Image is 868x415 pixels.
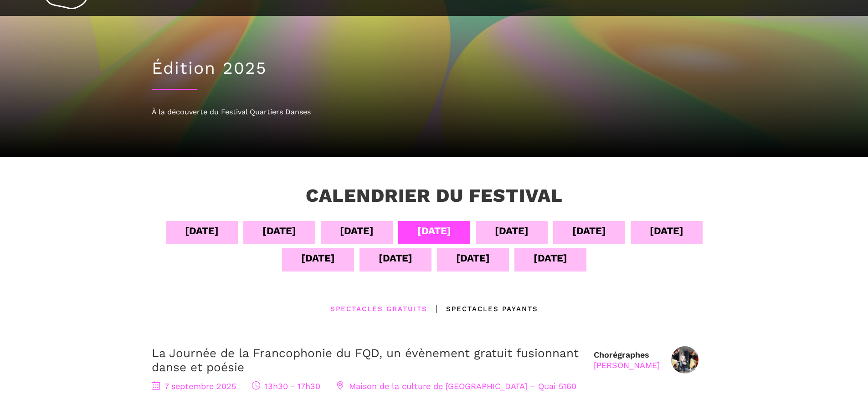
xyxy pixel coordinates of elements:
[152,58,717,78] h1: Édition 2025
[594,360,660,370] div: [PERSON_NAME]
[262,223,296,239] div: [DATE]
[594,349,660,371] div: Chorégraphes
[185,223,219,239] div: [DATE]
[306,184,563,207] h3: Calendrier du festival
[427,303,538,314] div: Spectacles Payants
[671,346,699,374] img: DSC_1211TaafeFanga2017
[572,223,606,239] div: [DATE]
[456,250,490,266] div: [DATE]
[340,223,374,239] div: [DATE]
[336,381,576,391] span: Maison de la culture de [GEOGRAPHIC_DATA] – Quai 5160
[301,250,335,266] div: [DATE]
[650,223,683,239] div: [DATE]
[152,346,579,374] a: La Journée de la Francophonie du FQD, un évènement gratuit fusionnant danse et poésie
[152,381,236,391] span: 7 septembre 2025
[417,223,451,239] div: [DATE]
[330,303,427,314] div: Spectacles gratuits
[495,223,529,239] div: [DATE]
[152,106,717,118] div: À la découverte du Festival Quartiers Danses
[252,381,320,391] span: 13h30 - 17h30
[534,250,567,266] div: [DATE]
[379,250,412,266] div: [DATE]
